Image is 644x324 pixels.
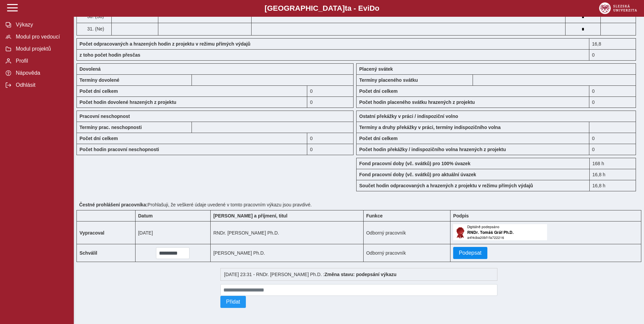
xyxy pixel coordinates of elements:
b: Podpis [453,213,469,218]
div: 16,8 h [589,169,636,180]
b: Schválil [79,250,97,256]
b: Fond pracovní doby (vč. svátků) pro 100% úvazek [359,161,470,166]
div: 16,8 [589,38,636,49]
div: 0 [589,85,636,96]
b: [PERSON_NAME] a příjmení, titul [213,213,287,218]
b: Počet hodin dovolené hrazených z projektu [79,100,176,105]
div: Prohlašuji, že veškeré údaje uvedené v tomto pracovním výkazu jsou pravdivé. [76,199,641,210]
div: 16,8 h [589,180,636,191]
button: Přidat [220,296,246,308]
span: Modul pro vedoucí [14,34,68,40]
span: [DATE] [138,230,153,236]
span: Přidat [226,299,240,305]
div: 0 [307,96,354,108]
b: Termíny a druhy překážky v práci, termíny indispozičního volna [359,125,500,130]
div: 0 [307,85,354,96]
span: Profil [14,58,68,64]
b: Počet dní celkem [359,88,397,94]
div: 0 [307,144,354,155]
span: Podepsat [459,250,482,256]
b: Počet hodin pracovní neschopnosti [79,147,159,152]
b: Počet odpracovaných a hrazených hodin z projektu v režimu přímých výdajů [79,41,251,47]
img: logo_web_su.png [599,2,637,14]
img: Digitálně podepsáno uživatelem [453,224,547,240]
b: Vypracoval [79,230,104,236]
span: t [345,4,347,12]
b: Pracovní neschopnost [79,114,130,119]
span: Modul projektů [14,46,68,52]
div: 0 [589,144,636,155]
td: [PERSON_NAME] Ph.D. [210,244,363,262]
td: RNDr. [PERSON_NAME] Ph.D. [210,221,363,244]
span: Odhlásit [14,82,68,88]
b: Termíny prac. neschopnosti [79,125,142,130]
b: Změna stavu: podepsání výkazu [324,272,396,277]
div: 0 [589,96,636,108]
b: Počet dní celkem [79,88,118,94]
div: 0 [589,133,636,144]
div: 168 h [589,158,636,169]
b: [GEOGRAPHIC_DATA] a - Evi [20,4,624,13]
b: Čestné prohlášení pracovníka: [79,202,148,207]
div: 0 [307,133,354,144]
div: [DATE] 23:31 - RNDr. [PERSON_NAME] Ph.D. : [220,268,497,281]
b: Datum [138,213,153,218]
b: Počet dní celkem [79,136,118,141]
b: Fond pracovní doby (vč. svátků) pro aktuální úvazek [359,172,476,177]
b: Počet hodin překážky / indispozičního volna hrazených z projektu [359,147,506,152]
div: 0 [589,49,636,61]
b: Počet dní celkem [359,136,397,141]
td: Odborný pracovník [363,221,450,244]
b: Počet hodin placeného svátku hrazených z projektu [359,100,475,105]
span: Nápověda [14,70,68,76]
b: Součet hodin odpracovaných a hrazených z projektu v režimu přímých výdajů [359,183,533,188]
span: Výkazy [14,22,68,28]
button: Podepsat [453,247,487,259]
b: Funkce [366,213,383,218]
b: Termíny placeného svátku [359,77,418,83]
span: 31. (Ne) [86,26,104,31]
span: o [375,4,380,12]
b: Placený svátek [359,66,393,72]
b: Ostatní překážky v práci / indispoziční volno [359,114,458,119]
span: D [369,4,375,12]
td: Odborný pracovník [363,244,450,262]
b: z toho počet hodin přesčas [79,52,140,58]
b: Termíny dovolené [79,77,119,83]
b: Dovolená [79,66,101,72]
